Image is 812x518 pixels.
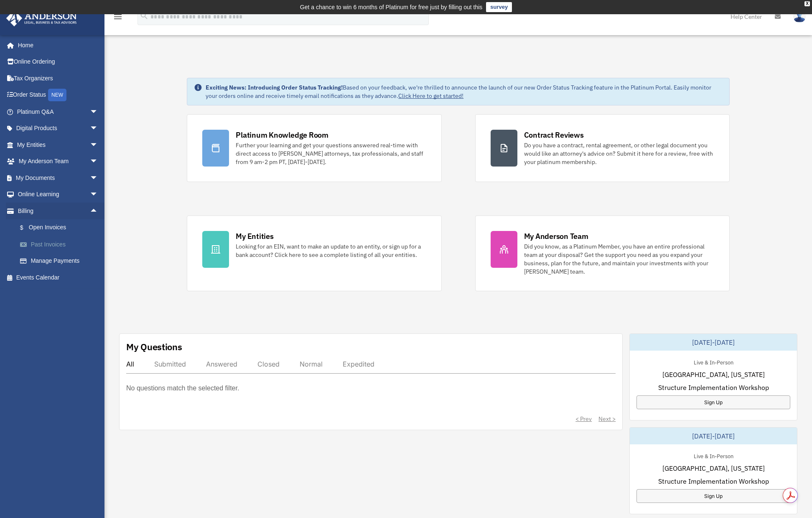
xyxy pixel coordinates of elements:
[524,231,588,241] div: My Anderson Team
[236,130,328,140] div: Platinum Knowledge Room
[804,1,810,6] div: close
[636,395,790,409] a: Sign Up
[662,463,765,473] span: [GEOGRAPHIC_DATA], [US_STATE]
[6,54,111,70] a: Online Ordering
[630,428,797,444] div: [DATE]-[DATE]
[90,136,107,154] span: arrow_drop_down
[658,476,769,486] span: Structure Implementation Workshop
[6,186,111,203] a: Online Learningarrow_drop_down
[113,12,123,22] i: menu
[524,130,584,140] div: Contract Reviews
[6,203,111,219] a: Billingarrow_drop_up
[6,136,111,153] a: My Entitiesarrow_drop_down
[6,153,111,170] a: My Anderson Teamarrow_drop_down
[398,92,463,100] a: Click Here to get started!
[6,169,111,186] a: My Documentsarrow_drop_down
[6,103,111,120] a: Platinum Q&Aarrow_drop_down
[6,87,111,104] a: Order StatusNEW
[113,15,123,22] a: menu
[524,242,714,276] div: Did you know, as a Platinum Member, you have an entire professional team at your disposal? Get th...
[486,2,512,12] a: survey
[12,236,111,253] a: Past Invoices
[126,341,182,353] div: My Questions
[12,253,111,269] a: Manage Payments
[206,360,237,368] div: Answered
[343,360,374,368] div: Expedited
[475,215,730,291] a: My Anderson Team Did you know, as a Platinum Member, you have an entire professional team at your...
[90,169,107,187] span: arrow_drop_down
[25,223,29,233] span: $
[154,360,186,368] div: Submitted
[187,114,441,182] a: Platinum Knowledge Room Further your learning and get your questions answered real-time with dire...
[236,242,426,259] div: Looking for an EIN, want to make an update to an entity, or sign up for a bank account? Click her...
[630,334,797,351] div: [DATE]-[DATE]
[524,141,714,166] div: Do you have a contract, rental agreement, or other legal document you would like an attorney's ad...
[236,141,426,166] div: Further your learning and get your questions answered real-time with direct access to [PERSON_NAM...
[126,382,239,394] p: No questions match the selected filter.
[300,360,323,368] div: Normal
[48,89,66,101] div: NEW
[90,103,107,121] span: arrow_drop_down
[90,120,107,137] span: arrow_drop_down
[6,37,107,54] a: Home
[140,11,149,21] i: search
[662,369,765,380] span: [GEOGRAPHIC_DATA], [US_STATE]
[687,451,740,460] div: Live & In-Person
[90,153,107,170] span: arrow_drop_down
[475,114,730,182] a: Contract Reviews Do you have a contract, rental agreement, or other legal document you would like...
[187,215,441,291] a: My Entities Looking for an EIN, want to make an update to an entity, or sign up for a bank accoun...
[300,2,483,12] div: Get a chance to win 6 months of Platinum for free just by filling out this
[12,219,111,236] a: $Open Invoices
[90,203,107,220] span: arrow_drop_up
[6,269,111,286] a: Events Calendar
[4,10,79,26] img: Anderson Advisors Platinum Portal
[6,70,111,87] a: Tax Organizers
[636,489,790,503] a: Sign Up
[6,120,111,137] a: Digital Productsarrow_drop_down
[206,83,722,100] div: Based on your feedback, we're thrilled to announce the launch of our new Order Status Tracking fe...
[126,360,134,368] div: All
[658,382,769,392] span: Structure Implementation Workshop
[236,231,273,241] div: My Entities
[687,357,740,366] div: Live & In-Person
[90,186,107,203] span: arrow_drop_down
[793,10,806,23] img: User Pic
[206,84,343,91] strong: Exciting News: Introducing Order Status Tracking!
[257,360,280,368] div: Closed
